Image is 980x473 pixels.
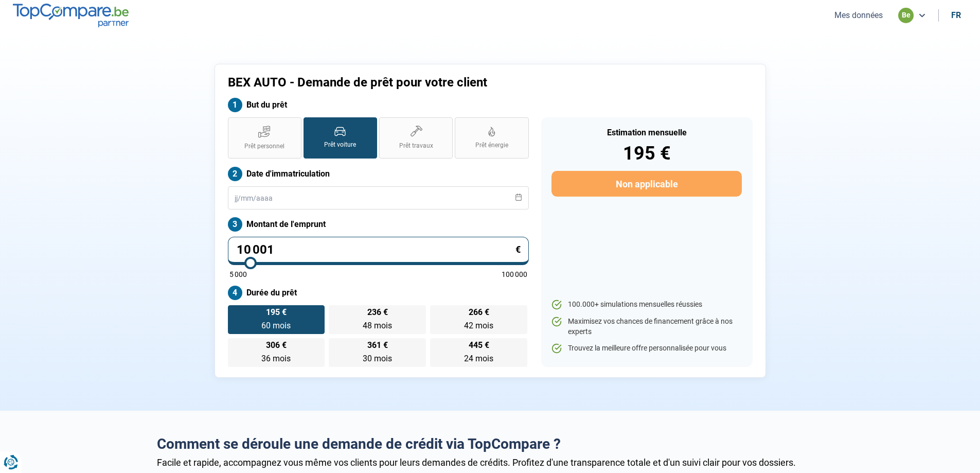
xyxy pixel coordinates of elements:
[367,308,388,317] span: 236 €
[261,354,291,363] span: 36 mois
[464,354,493,363] span: 24 mois
[551,300,741,310] li: 100.000+ simulations mensuelles réussies
[475,141,508,150] span: Prêt énergie
[469,341,489,349] span: 445 €
[469,308,489,317] span: 266 €
[551,317,741,337] li: Maximisez vos chances de financement grâce à nos experts
[157,435,824,453] h2: Comment se déroule une demande de crédit via TopCompare ?
[551,343,741,354] li: Trouvez la meilleure offre personnalisée pour vous
[464,321,493,330] span: 42 mois
[515,245,521,254] span: €
[228,217,529,232] label: Montant de l'emprunt
[228,167,529,181] label: Date d'immatriculation
[229,271,247,278] span: 5 000
[951,10,961,20] div: fr
[13,4,129,27] img: TopCompare.be
[324,141,356,149] span: Prêt voiture
[266,308,287,317] span: 195 €
[898,8,914,23] div: be
[266,341,287,349] span: 306 €
[363,354,392,363] span: 30 mois
[228,286,529,300] label: Durée du prêt
[228,186,529,209] input: jj/mm/aaaa
[831,10,886,21] button: Mes données
[261,321,291,330] span: 60 mois
[228,98,529,112] label: But du prêt
[502,271,527,278] span: 100 000
[228,75,618,90] h1: BEX AUTO - Demande de prêt pour votre client
[551,144,741,163] div: 195 €
[244,142,284,151] span: Prêt personnel
[551,171,741,197] button: Non applicable
[363,321,392,330] span: 48 mois
[367,341,388,349] span: 361 €
[399,142,433,150] span: Prêt travaux
[551,129,741,137] div: Estimation mensuelle
[157,457,824,468] div: Facile et rapide, accompagnez vous même vos clients pour leurs demandes de crédits. Profitez d'un...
